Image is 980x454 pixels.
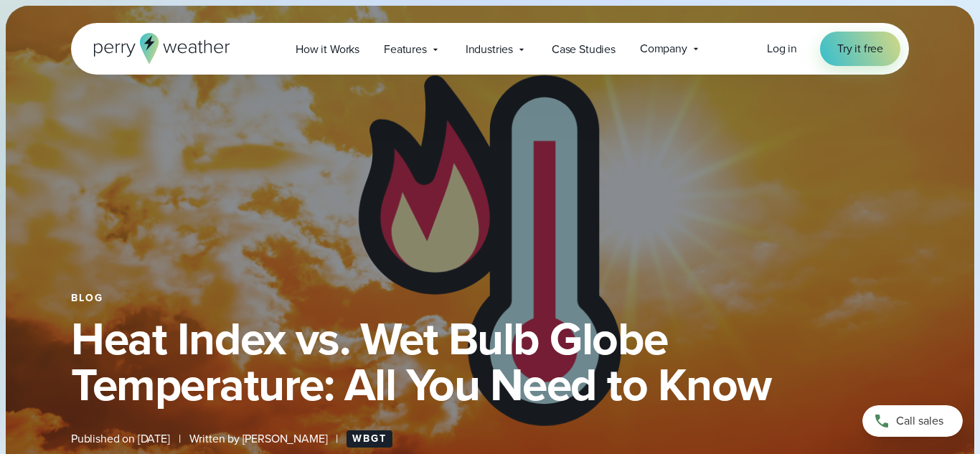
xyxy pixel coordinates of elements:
[466,41,513,58] span: Industries
[640,40,687,57] span: Company
[347,430,392,448] a: WBGT
[336,430,338,448] span: |
[862,405,963,437] a: Call sales
[179,430,181,448] span: |
[540,34,628,64] a: Case Studies
[896,412,943,430] span: Call sales
[820,32,900,66] a: Try it free
[767,40,797,57] a: Log in
[71,293,909,304] div: Blog
[71,430,170,448] span: Published on [DATE]
[296,41,359,58] span: How it Works
[71,316,909,407] h1: Heat Index vs. Wet Bulb Globe Temperature: All You Need to Know
[767,40,797,57] span: Log in
[837,40,883,57] span: Try it free
[283,34,372,64] a: How it Works
[384,41,427,58] span: Features
[189,430,328,448] span: Written by [PERSON_NAME]
[552,41,616,58] span: Case Studies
